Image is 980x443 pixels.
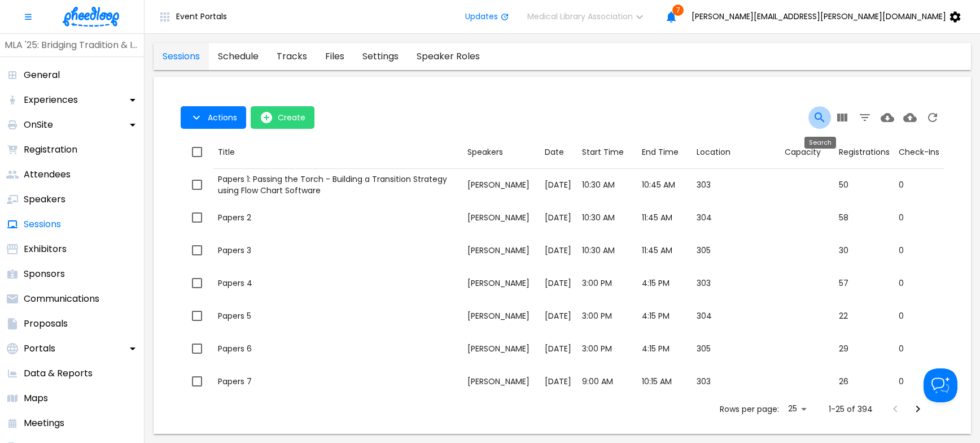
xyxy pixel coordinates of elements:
div: Title [218,145,235,159]
button: Next Page [907,398,929,420]
a: sessions-tab-files [316,43,353,70]
button: Sort [637,142,683,163]
div: 0 [899,376,939,387]
p: Attendees [24,168,71,181]
p: [DATE] [545,179,573,191]
div: 303 [697,376,776,387]
div: [PERSON_NAME] [467,277,536,289]
div: 4:15 PM [642,310,688,322]
div: Registrations [839,145,890,159]
button: Sort [540,142,568,163]
span: Upload [899,110,921,123]
div: 25 [784,401,811,417]
span: Updates [465,12,498,21]
p: MLA '25: Bridging Tradition & Innovation [5,38,139,52]
button: Event Portals [149,6,236,28]
span: [PERSON_NAME][EMAIL_ADDRESS][PERSON_NAME][DOMAIN_NAME] [692,12,946,21]
button: 7 [660,6,683,28]
p: General [24,68,60,82]
div: 303 [697,277,776,289]
div: 26 [839,376,890,387]
div: Table Toolbar [181,99,944,136]
div: 3:00 PM [582,277,633,289]
div: 58 [839,212,890,223]
div: Search [804,137,836,149]
button: Download [876,106,899,129]
p: [DATE] [545,310,573,322]
button: Sort [780,142,825,163]
div: 4:15 PM [642,277,688,289]
button: Sort [213,142,239,163]
div: 10:30 AM [582,245,633,256]
div: Start Time [582,145,624,159]
div: 10:30 AM [582,212,633,223]
div: 0 [899,277,939,289]
div: 3:00 PM [582,310,633,322]
div: 50 [839,179,890,190]
button: Actions [181,106,246,129]
button: Updates [456,6,518,28]
p: Rows per page: [720,403,779,415]
span: Create [278,113,305,122]
div: 0 [899,310,939,322]
div: Papers 6 [218,343,458,354]
div: 22 [839,310,890,322]
p: Sponsors [24,267,65,281]
div: 10:15 AM [642,376,688,387]
iframe: Help Scout Beacon - Open [924,368,957,402]
span: Download [876,110,899,123]
div: End Time [642,145,679,159]
p: Registration [24,143,77,157]
button: Sort [692,142,735,163]
div: 0 [899,179,939,190]
p: OnSite [24,118,53,132]
button: Refresh Page [921,106,944,129]
div: Papers 7 [218,376,458,387]
div: 304 [697,212,776,223]
div: sessions tabs [154,43,489,70]
div: Papers 5 [218,310,458,322]
button: View Columns [831,106,854,129]
button: Filter Table [854,106,876,129]
p: 1-25 of 394 [829,403,873,415]
p: Exhibitors [24,242,67,256]
div: [PERSON_NAME] [467,310,536,322]
div: Speakers [467,145,536,159]
button: open-Create [251,106,314,129]
div: [PERSON_NAME] [467,179,536,190]
span: Event Portals [176,12,227,21]
div: 4:15 PM [642,343,688,354]
span: Medical Library Association [527,12,633,21]
a: sessions-tab-sessions [154,43,209,70]
p: Sessions [24,218,61,231]
div: 304 [697,310,776,322]
div: 29 [839,343,890,354]
span: 7 [672,5,684,16]
div: 10:30 AM [582,179,633,190]
div: 11:45 AM [642,245,688,256]
div: [PERSON_NAME] [467,376,536,387]
div: Date [545,145,564,159]
div: 303 [697,179,776,190]
p: [DATE] [545,277,573,289]
button: Search [808,106,831,129]
div: 9:00 AM [582,376,633,387]
div: 0 [899,343,939,354]
button: Upload [899,106,921,129]
div: 305 [697,245,776,256]
p: Portals [24,342,55,355]
p: Data & Reports [24,367,93,380]
span: Refresh Page [921,110,944,123]
div: 10:45 AM [642,179,688,190]
div: [PERSON_NAME] [467,245,536,256]
span: Actions [208,113,237,122]
div: 305 [697,343,776,354]
div: 0 [899,245,939,256]
div: [PERSON_NAME] [467,212,536,223]
a: sessions-tab-speaker roles [408,43,489,70]
div: [PERSON_NAME] [467,343,536,354]
div: Papers 4 [218,277,458,289]
a: sessions-tab-settings [353,43,408,70]
p: Maps [24,392,48,405]
p: [DATE] [545,343,573,355]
